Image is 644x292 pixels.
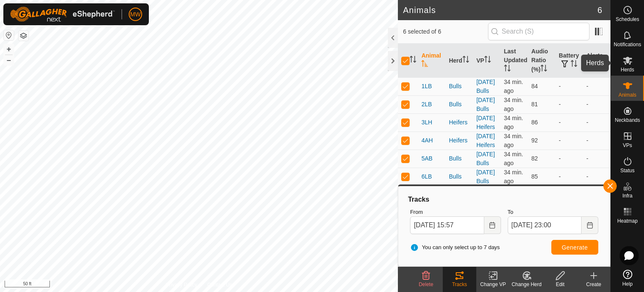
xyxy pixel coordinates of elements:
button: Map Layers [18,31,29,41]
div: Heifers [449,136,470,145]
span: Notifications [614,42,641,47]
td: - [583,168,610,186]
button: + [4,44,14,54]
span: 86 [531,119,538,126]
p-sorticon: Activate to sort [586,61,593,68]
a: [DATE] Bulls [476,97,495,112]
span: Aug 9, 2025, 9:05 PM [504,151,523,166]
div: Bulls [449,82,470,91]
td: - [583,77,610,95]
span: 84 [531,83,538,89]
div: Heifers [449,118,470,127]
th: Last Updated [501,44,528,78]
a: [DATE] Heifers [476,115,495,130]
img: Gallagher Logo [10,7,115,22]
span: Generate [562,244,588,251]
th: Audio Ratio (%) [528,44,556,78]
a: Privacy Policy [166,281,197,289]
span: Aug 9, 2025, 9:05 PM [504,79,523,94]
p-sorticon: Activate to sort [540,66,547,73]
div: Edit [543,281,577,288]
a: Help [611,266,644,290]
span: Aug 9, 2025, 9:05 PM [504,169,523,184]
h2: Animals [403,5,597,15]
a: [DATE] Bulls [476,169,495,184]
label: From [410,208,501,216]
span: Delete [419,281,434,287]
span: Animals [618,92,636,97]
span: Aug 9, 2025, 9:05 PM [504,115,523,130]
button: – [4,55,14,65]
span: MW [130,10,141,19]
td: - [556,168,583,186]
td: - [556,113,583,132]
a: [DATE] Bulls [476,151,495,166]
span: 6 [597,4,602,16]
span: 85 [531,173,538,180]
span: 6 selected of 6 [403,27,488,36]
button: Reset Map [4,30,14,40]
button: Choose Date [484,216,501,234]
p-sorticon: Activate to sort [421,61,428,68]
p-sorticon: Activate to sort [504,66,511,73]
td: - [556,150,583,168]
div: Change Herd [510,281,543,288]
div: Change VP [476,281,510,288]
th: Herd [446,44,473,78]
input: Search (S) [488,23,589,40]
span: 82 [531,155,538,162]
td: - [556,132,583,150]
td: - [583,150,610,168]
td: - [583,95,610,113]
span: Aug 9, 2025, 9:05 PM [504,133,523,148]
a: [DATE] Bulls [476,79,495,94]
span: Neckbands [615,118,640,123]
label: To [508,208,598,216]
th: VP [473,44,501,78]
span: 6LB [421,172,432,181]
span: 1LB [421,82,432,91]
p-sorticon: Activate to sort [410,57,416,64]
span: Infra [622,193,632,198]
td: - [583,113,610,132]
button: Generate [551,240,598,255]
th: Alerts [583,44,610,78]
td: - [583,132,610,150]
div: Tracks [443,281,476,288]
p-sorticon: Activate to sort [462,57,469,64]
td: - [556,95,583,113]
span: 2LB [421,100,432,109]
span: Status [620,168,634,173]
div: Bulls [449,154,470,163]
td: - [556,77,583,95]
span: Aug 9, 2025, 9:05 PM [504,97,523,112]
div: Create [577,281,610,288]
span: VPs [623,143,632,148]
p-sorticon: Activate to sort [484,57,491,64]
div: Bulls [449,172,470,181]
a: Contact Us [207,281,232,289]
span: Herds [621,67,634,72]
span: 81 [531,101,538,108]
span: Help [622,281,633,287]
span: 3LH [421,118,432,127]
th: Battery [556,44,583,78]
span: You can only select up to 7 days [410,243,500,252]
div: Tracks [407,195,602,205]
a: [DATE] Heifers [476,133,495,148]
span: Heatmap [617,218,638,224]
p-sorticon: Activate to sort [571,61,577,68]
span: 92 [531,137,538,144]
button: Choose Date [582,216,598,234]
th: Animal [418,44,446,78]
span: 5AB [421,154,432,163]
span: 4AH [421,136,433,145]
span: Schedules [615,17,639,22]
div: Bulls [449,100,470,109]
